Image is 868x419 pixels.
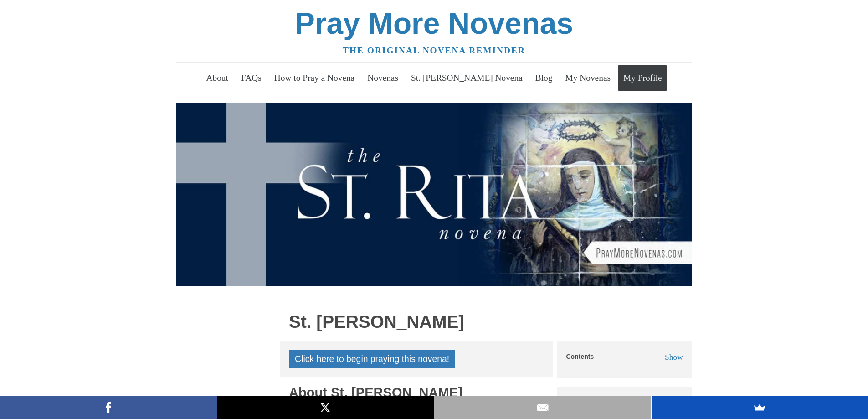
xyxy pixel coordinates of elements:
a: St. [PERSON_NAME] Novena [406,65,528,91]
a: Email [434,396,651,419]
h1: St. [PERSON_NAME] [289,312,544,332]
a: FAQs [236,65,267,91]
a: My Novenas [560,65,616,91]
a: About [201,65,234,91]
span: Show [665,352,683,362]
a: X [217,396,434,419]
h5: Related Novenas [566,395,683,402]
a: The original novena reminder [343,46,525,55]
h2: About St. [PERSON_NAME] [289,386,544,400]
a: Blog [530,65,558,91]
img: Facebook [102,401,115,414]
img: Join in praying the St. Rita Novena [176,103,692,286]
a: Pray More Novenas [295,6,573,40]
a: My Profile [618,65,667,91]
a: Novenas [362,65,404,91]
img: Email [536,401,550,414]
h5: Contents [566,353,594,360]
img: SumoMe [753,401,766,414]
a: How to Pray a Novena [269,65,360,91]
img: X [318,401,332,414]
a: Click here to begin praying this novena! [289,350,455,368]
